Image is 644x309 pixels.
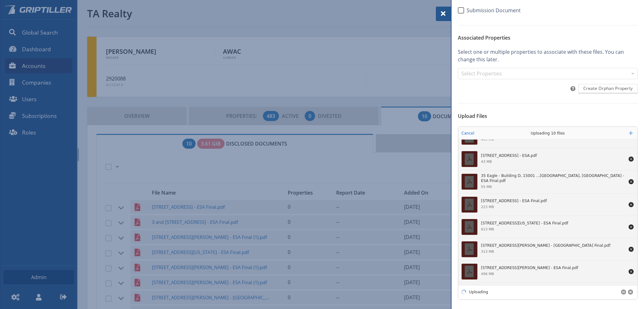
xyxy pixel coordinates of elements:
button: Add more files [626,129,636,138]
button: Remove file [628,246,635,253]
div: 26 Engelhard Drive - ESA.pdf [481,153,537,158]
button: Remove file [628,178,635,185]
div: 10 Washington Avenue, Fairfield, NJ - ESA Final.pdf [481,221,568,226]
h6: Upload Files [458,113,638,119]
div: 43 MB [481,160,492,163]
div: Uploading [458,285,489,299]
button: Remove file [628,156,635,163]
button: Remove file [628,223,635,230]
div: 313 MB [481,250,494,253]
h6: Associated Properties [458,35,638,41]
button: Pause [621,290,626,295]
div: 55 MB [481,185,492,189]
span: Submission Document [464,7,521,14]
span: Create Orphan Property [583,85,633,91]
div: Uppy Dashboard [458,127,637,300]
div: 37-39 Montclair Avenue, Little Falls, NJ - ESA Final.pdf [481,199,547,204]
button: Cancel [628,290,633,295]
div: Uploading [469,290,488,294]
div: 12 Dwight Place, Fairfield, NJ - ESA Final.pdf [481,243,611,248]
button: Cancel [460,129,476,137]
button: Remove file [628,201,635,208]
div: 613 MB [481,228,494,231]
button: Remove file [628,268,635,275]
button: Create Orphan Property [578,84,638,94]
div: 223 MB [481,205,494,209]
div: 496 MB [481,272,494,276]
div: 21 Spielman Road, Fairfield, NJ - ESA Final.pdf [481,266,578,271]
div: 409 MB [481,138,494,141]
div: Uploading 10 files [521,127,575,140]
div: 35 Eagle - Building D, 15001 Heritage Parkway, Fort Worth, TX - ESA Final.pdf [481,174,625,183]
p: Select one or multiple properties to associate with these files. You can change this later. [458,48,638,63]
